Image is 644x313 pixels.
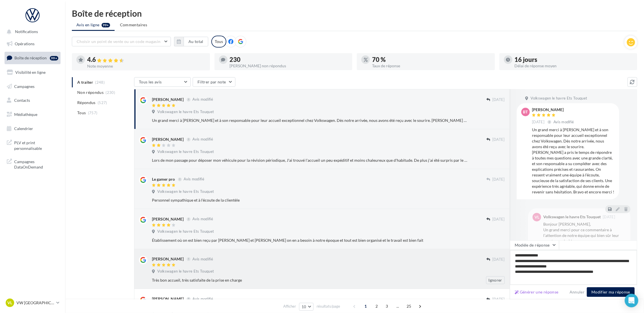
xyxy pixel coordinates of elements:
button: Au total [174,37,208,46]
a: Boîte de réception99+ [3,52,62,64]
a: Visibilité en ligne [3,66,62,78]
div: 4.6 [87,57,205,63]
span: [DATE] [492,257,505,262]
span: résultats/page [317,304,340,309]
div: [PERSON_NAME] [152,216,184,222]
span: Campagnes DataOnDemand [14,158,58,170]
div: Établissement où on est bien reçu par [PERSON_NAME] et [PERSON_NAME] on en a besoin à notre époqu... [152,238,468,243]
div: 70 % [372,57,490,63]
div: 99+ [50,56,58,61]
span: Contacts [14,98,30,103]
span: 3 [382,302,391,311]
span: Notifications [15,29,38,34]
button: Ignorer [486,276,505,284]
span: Volkswagen le havre Ets Touquet [157,229,214,234]
span: Volkswagen le havre Ets Touquet [531,96,587,101]
span: [DATE] [492,217,505,222]
div: [PERSON_NAME] [152,256,184,262]
div: 16 jours [515,57,633,63]
span: 1 [361,302,370,311]
span: Avis modifié [192,217,213,221]
div: Open Intercom Messenger [625,294,638,307]
span: Avis modifié [192,257,213,261]
div: Lors de mon passage pour déposer mon véhicule pour la révision périodique, J'ai trouvé l'accueil ... [152,157,468,163]
a: PLV et print personnalisable [3,137,62,153]
span: (527) [98,100,107,105]
span: ... [393,302,402,311]
div: [PERSON_NAME] non répondus [230,64,348,68]
a: Campagnes DataOnDemand [3,156,62,172]
span: (230) [106,90,115,95]
span: Volkswagen le havre Ets Touquet [157,109,214,115]
span: Tous [77,110,86,116]
span: 10 [302,305,306,309]
button: Au total [184,37,208,46]
button: Tous les avis [134,77,191,87]
span: Commentaires [120,22,147,28]
span: Avis modifié [192,97,213,102]
div: Personnel sympathique et à l'écoute de la clientèle [152,197,468,203]
a: Médiathèque [3,109,62,120]
span: Avis modifié [192,137,213,142]
div: Volkswagen le havre Ets Touquet [543,215,601,219]
span: (757) [88,111,98,115]
div: Taux de réponse [372,64,490,68]
div: Délai de réponse moyen [515,64,633,68]
button: Filtrer par note [193,77,235,87]
span: [DATE] [492,177,505,182]
button: Choisir un point de vente ou un code magasin [72,37,171,46]
span: Tous les avis [139,79,162,84]
button: Annuler [567,289,587,295]
div: Très bon accueil, très satisfaite de la prise en charge [152,277,468,283]
span: [DATE] [603,215,615,219]
span: Répondus [77,100,96,105]
a: Campagnes [3,81,62,92]
span: [DATE] [492,137,505,142]
span: Volkswagen le havre Ets Touquet [157,269,214,274]
span: [DATE] [492,297,505,302]
span: Vl [534,214,539,220]
span: Campagnes [14,84,35,88]
div: Un grand merci à [PERSON_NAME] et à son responsable pour leur accueil exceptionnel chez Volkswage... [532,127,615,195]
div: [PERSON_NAME] [152,97,184,102]
span: Non répondus [77,90,104,95]
span: 25 [404,302,414,311]
a: Calendrier [3,123,62,135]
div: Note moyenne [87,64,205,68]
span: Médiathèque [14,112,37,117]
span: Volkswagen le havre Ets Touquet [157,149,214,154]
span: Volkswagen le havre Ets Touquet [157,189,214,194]
div: Tous [211,36,226,48]
div: [PERSON_NAME] [152,137,184,142]
a: VL VW [GEOGRAPHIC_DATA] [5,297,61,308]
span: Visibilité en ligne [15,70,46,75]
a: Opérations [3,38,62,50]
div: Le gamer pro [152,176,175,182]
div: [PERSON_NAME] [532,108,575,112]
div: Boîte de réception [72,9,637,18]
button: Générer une réponse [512,289,561,295]
span: Opérations [15,41,35,46]
span: Boîte de réception [14,55,47,60]
span: Choisir un point de vente ou un code magasin [77,39,160,44]
button: 10 [299,303,314,311]
div: 230 [230,57,348,63]
span: Avis modifié [184,177,204,182]
span: [DATE] [492,97,505,102]
div: [PERSON_NAME] [152,296,184,302]
button: Modèle de réponse [510,240,559,250]
div: Un grand merci à [PERSON_NAME] et à son responsable pour leur accueil exceptionnel chez Volkswage... [152,118,468,123]
p: VW [GEOGRAPHIC_DATA] [16,300,54,306]
span: Bt [523,109,528,115]
span: Afficher [283,304,296,309]
span: Avis modifié [192,297,213,301]
span: [DATE] [532,120,544,125]
span: 2 [372,302,381,311]
a: Contacts [3,94,62,106]
span: Avis modifié [553,120,574,124]
div: Bonjour [PERSON_NAME], Un grand merci pour ce commentaire à l’attention de notre équipe qui bien ... [543,221,626,255]
span: Calendrier [14,126,33,131]
button: Modifier ma réponse [587,287,635,297]
span: VL [8,300,12,306]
